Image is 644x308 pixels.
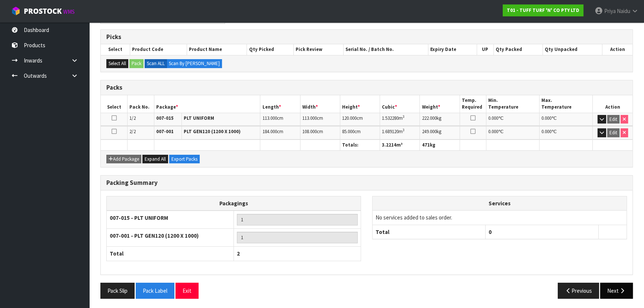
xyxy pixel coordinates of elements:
[300,95,340,113] th: Width
[420,113,460,126] td: kg
[237,250,240,257] span: 2
[488,115,498,121] span: 0.000
[488,128,498,135] span: 0.000
[145,156,166,162] span: Expand All
[342,128,354,135] span: 85.000
[136,283,174,299] button: Pack Label
[540,126,593,139] td: ℃
[503,4,583,16] a: T01 - TUFF TURF 'N' CO PTY LTD
[373,225,486,239] th: Total
[420,139,460,150] th: kg
[340,95,380,113] th: Height
[262,128,277,135] span: 184.000
[607,115,619,124] button: Edit
[403,128,405,132] sup: 3
[382,115,399,121] span: 1.532280
[593,95,632,113] th: Action
[187,44,247,55] th: Product Name
[340,113,380,126] td: cm
[340,126,380,139] td: cm
[184,115,214,121] strong: PLT UNIFORM
[260,95,300,113] th: Length
[340,139,380,150] th: Totals:
[382,142,396,148] span: 3.2214
[101,44,130,55] th: Select
[302,115,317,121] span: 113.000
[460,95,486,113] th: Temp. Required
[477,44,493,55] th: UP
[24,6,62,16] span: ProStock
[63,8,75,15] small: WMS
[342,115,357,121] span: 120.000
[106,33,627,41] h3: Picks
[302,128,317,135] span: 108.000
[373,211,627,225] td: No services added to sales order.
[602,44,632,55] th: Action
[11,6,20,16] img: cube-alt.png
[156,115,174,121] strong: 007-015
[607,128,619,137] button: Edit
[169,155,200,164] button: Export Packs
[167,59,222,68] label: Scan By [PERSON_NAME]
[300,113,340,126] td: cm
[422,142,429,148] span: 471
[543,44,602,55] th: Qty Unpacked
[110,232,199,239] strong: 007-001 - PLT GEN120 (1200 X 1000)
[428,44,477,55] th: Expiry Date
[420,126,460,139] td: kg
[176,283,199,299] button: Exit
[262,115,277,121] span: 113.000
[100,283,135,299] button: Pack Slip
[344,44,428,55] th: Serial No. / Batch No.
[106,84,627,91] h3: Packs
[128,95,154,113] th: Pack No.
[541,128,551,135] span: 0.000
[129,59,144,68] button: Pack
[294,44,344,55] th: Pick Review
[101,95,128,113] th: Select
[380,113,420,126] td: m
[422,115,436,121] span: 222.000
[107,247,234,261] th: Total
[540,95,593,113] th: Max. Temperature
[184,128,241,135] strong: PLT GEN120 (1200 X 1000)
[486,95,540,113] th: Min. Temperature
[486,126,540,139] td: ℃
[382,128,399,135] span: 1.689120
[403,114,405,119] sup: 3
[129,115,136,121] span: 1/2
[604,7,616,15] span: Priya
[493,44,542,55] th: Qty Packed
[600,283,633,299] button: Next
[558,283,599,299] button: Previous
[130,44,187,55] th: Product Code
[106,155,141,164] button: Add Package
[300,126,340,139] td: cm
[489,228,492,235] span: 0
[486,113,540,126] td: ℃
[156,128,174,135] strong: 007-001
[107,196,361,211] th: Packagings
[541,115,551,121] span: 0.000
[129,128,136,135] span: 2/2
[106,59,128,68] button: Select All
[260,126,300,139] td: cm
[247,44,294,55] th: Qty Picked
[106,179,627,186] h3: Packing Summary
[540,113,593,126] td: ℃
[373,196,627,211] th: Services
[380,139,420,150] th: m³
[145,59,167,68] label: Scan ALL
[617,7,630,15] span: Naidu
[507,7,579,13] strong: T01 - TUFF TURF 'N' CO PTY LTD
[142,155,168,164] button: Expand All
[380,126,420,139] td: m
[380,95,420,113] th: Cubic
[422,128,436,135] span: 249.000
[420,95,460,113] th: Weight
[110,214,168,221] strong: 007-015 - PLT UNIFORM
[154,95,260,113] th: Package
[260,113,300,126] td: cm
